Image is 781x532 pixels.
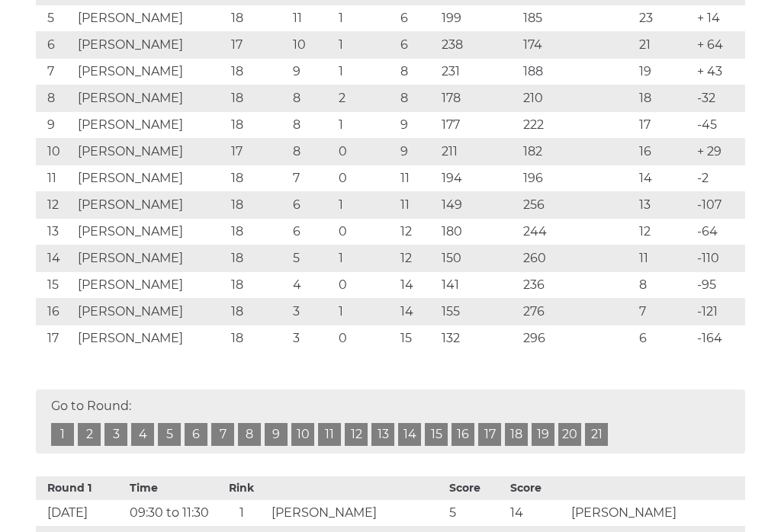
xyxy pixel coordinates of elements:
td: [PERSON_NAME] [74,220,227,246]
td: 0 [335,273,397,300]
a: 4 [131,424,154,447]
td: 256 [519,193,635,220]
td: [PERSON_NAME] [74,113,227,139]
td: 18 [227,193,289,220]
td: 182 [519,139,635,166]
a: 1 [51,424,74,447]
td: 180 [438,220,519,246]
td: -110 [693,246,745,273]
td: 9 [289,59,335,86]
td: 17 [36,326,74,353]
td: 17 [227,33,289,59]
td: 10 [36,139,74,166]
td: 6 [289,193,335,220]
td: 14 [635,166,693,193]
td: 7 [36,59,74,86]
td: 7 [635,300,693,326]
td: 17 [227,139,289,166]
td: 18 [635,86,693,113]
td: 3 [289,326,335,353]
td: 1 [335,33,397,59]
a: 11 [318,424,341,447]
a: 18 [505,424,528,447]
td: -2 [693,166,745,193]
td: 18 [227,166,289,193]
td: 210 [519,86,635,113]
td: [PERSON_NAME] [268,501,445,527]
td: 09:30 to 11:30 [126,501,216,527]
td: [PERSON_NAME] [74,86,227,113]
td: -64 [693,220,745,246]
a: 17 [478,424,501,447]
td: [PERSON_NAME] [567,501,745,527]
td: [PERSON_NAME] [74,33,227,59]
a: 20 [558,424,581,447]
td: 18 [227,273,289,300]
th: Time [126,477,216,501]
a: 5 [158,424,181,447]
td: 5 [445,501,506,527]
a: 2 [78,424,101,447]
td: 7 [289,166,335,193]
td: 0 [335,326,397,353]
td: 12 [397,246,438,273]
td: 0 [335,166,397,193]
td: -45 [693,113,745,139]
td: -121 [693,300,745,326]
td: 236 [519,273,635,300]
td: 15 [36,273,74,300]
td: 15 [397,326,438,353]
td: 211 [438,139,519,166]
td: [PERSON_NAME] [74,326,227,353]
td: 6 [36,33,74,59]
td: 11 [397,193,438,220]
td: 18 [227,113,289,139]
td: 18 [227,86,289,113]
td: 17 [635,113,693,139]
td: 174 [519,33,635,59]
td: 18 [227,246,289,273]
td: [PERSON_NAME] [74,59,227,86]
td: 8 [397,59,438,86]
td: 18 [227,300,289,326]
td: 188 [519,59,635,86]
td: -164 [693,326,745,353]
td: 9 [397,139,438,166]
td: 132 [438,326,519,353]
td: 155 [438,300,519,326]
td: 238 [438,33,519,59]
td: + 14 [693,6,745,33]
td: 0 [335,139,397,166]
td: 11 [289,6,335,33]
a: 6 [185,424,207,447]
td: 141 [438,273,519,300]
td: 8 [36,86,74,113]
td: 9 [397,113,438,139]
td: 12 [36,193,74,220]
a: 16 [452,424,474,447]
td: 6 [397,6,438,33]
td: -107 [693,193,745,220]
th: Round 1 [36,477,126,501]
a: 3 [104,424,127,447]
td: [PERSON_NAME] [74,273,227,300]
td: 5 [289,246,335,273]
a: 14 [398,424,421,447]
td: [DATE] [36,501,126,527]
td: 18 [227,59,289,86]
td: 2 [335,86,397,113]
td: 4 [289,273,335,300]
a: 12 [345,424,368,447]
a: 7 [211,424,234,447]
td: 196 [519,166,635,193]
td: 244 [519,220,635,246]
td: 199 [438,6,519,33]
td: 1 [335,300,397,326]
td: 231 [438,59,519,86]
td: 18 [227,6,289,33]
td: 6 [289,220,335,246]
td: 21 [635,33,693,59]
td: + 29 [693,139,745,166]
a: 10 [291,424,314,447]
td: 276 [519,300,635,326]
